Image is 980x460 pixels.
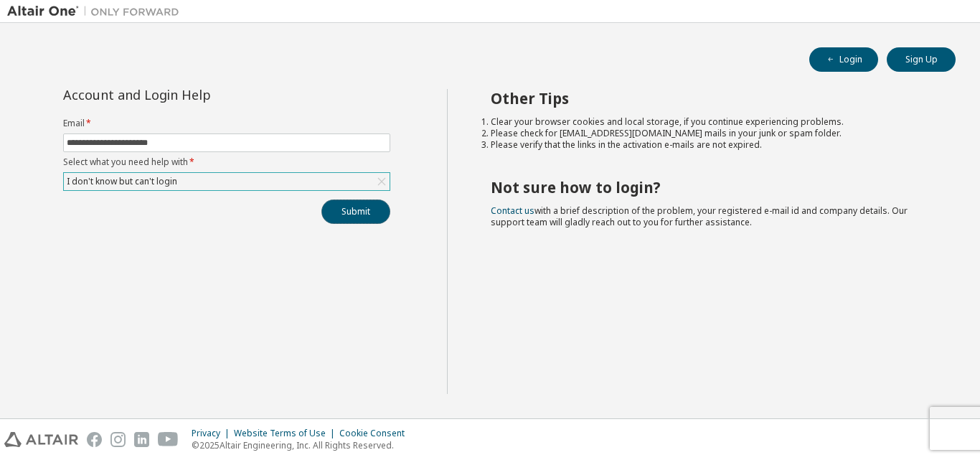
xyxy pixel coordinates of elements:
[63,89,325,100] div: Account and Login Help
[134,432,149,447] img: linkedin.svg
[7,4,187,19] img: Altair One
[234,428,339,439] div: Website Terms of Use
[65,174,179,189] div: I don't know but can't login
[321,200,390,224] button: Submit
[339,428,413,439] div: Cookie Consent
[4,432,78,447] img: altair_logo.svg
[158,432,179,447] img: youtube.svg
[87,432,102,447] img: facebook.svg
[491,178,930,197] h2: Not sure how to login?
[63,118,390,129] label: Email
[491,116,930,128] li: Clear your browser cookies and local storage, if you continue experiencing problems.
[491,205,534,217] a: Contact us
[63,156,390,168] label: Select what you need help with
[491,205,908,228] span: with a brief description of the problem, your registered e-mail id and company details. Our suppo...
[192,428,234,439] div: Privacy
[110,432,126,447] img: instagram.svg
[192,439,413,451] p: © 2025 Altair Engineering, Inc. All Rights Reserved.
[887,47,956,72] button: Sign Up
[491,139,930,151] li: Please verify that the links in the activation e-mails are not expired.
[809,47,878,72] button: Login
[491,128,930,139] li: Please check for [EMAIL_ADDRESS][DOMAIN_NAME] mails in your junk or spam folder.
[491,89,930,108] h2: Other Tips
[64,173,390,190] div: I don't know but can't login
